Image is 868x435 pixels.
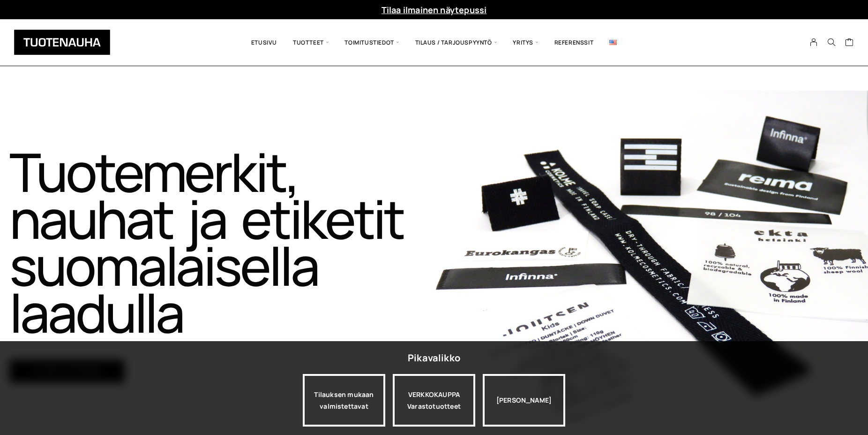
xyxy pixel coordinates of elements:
a: Tilauksen mukaan valmistettavat [303,374,385,427]
div: VERKKOKAUPPA Varastotuotteet [393,374,475,427]
span: Tuotteet [285,26,337,59]
a: Referenssit [546,26,602,59]
img: English [609,40,617,45]
span: Toimitustiedot [337,26,407,59]
img: Tuotenauha Oy [14,30,110,55]
span: Tilaus / Tarjouspyyntö [407,26,505,59]
a: Cart [845,38,854,49]
div: Pikavalikko [408,350,460,366]
a: Tilaa ilmainen näytepussi [382,4,487,15]
div: [PERSON_NAME] [483,374,565,427]
button: Search [823,38,840,46]
a: Etusivu [243,26,285,59]
a: VERKKOKAUPPAVarastotuotteet [393,374,475,427]
a: My Account [805,38,823,46]
span: Yritys [505,26,546,59]
h1: Tuotemerkit, nauhat ja etiketit suomalaisella laadulla​ [9,148,434,336]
